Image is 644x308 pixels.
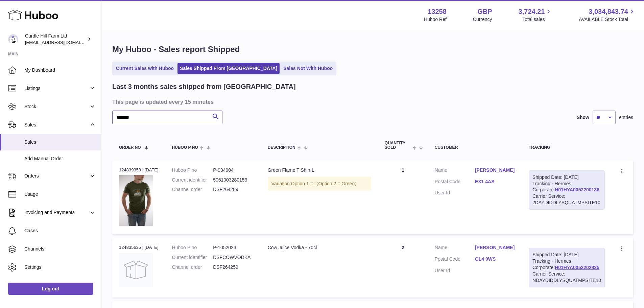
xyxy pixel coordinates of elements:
[213,254,254,261] dd: DSFCOWVODKA
[555,187,599,192] a: H01HYA0052200136
[435,190,475,196] dt: User Id
[24,246,96,252] span: Channels
[532,252,601,258] div: Shipped Date: [DATE]
[172,167,213,173] dt: Huboo P no
[112,98,631,105] h3: This page is updated every 15 minutes
[213,186,254,193] dd: DSF264289
[519,7,545,16] span: 3,724.21
[119,244,159,251] div: 124835635 | [DATE]
[172,186,213,193] dt: Channel order
[8,34,18,44] img: internalAdmin-13258@internal.huboo.com
[435,167,475,175] dt: Name
[172,177,213,183] dt: Current identifier
[579,7,636,23] a: 3,034,843.74 AVAILABLE Stock Total
[291,181,318,186] span: Option 1 = L;
[213,264,254,270] dd: DSF264259
[25,33,86,46] div: Curdle Hill Farm Ltd
[172,145,198,150] span: Huboo P no
[378,238,428,297] td: 2
[435,256,475,264] dt: Postal Code
[475,179,515,185] a: EX1 4AS
[24,191,96,197] span: Usage
[475,244,515,251] a: [PERSON_NAME]
[435,179,475,187] dt: Postal Code
[172,254,213,261] dt: Current identifier
[268,244,371,251] div: Cow Juice Vodka - 70cl
[477,7,492,16] strong: GBP
[24,264,96,270] span: Settings
[268,145,295,150] span: Description
[435,145,515,150] div: Customer
[577,114,589,121] label: Show
[529,248,605,287] div: Tracking - Hermes Corporate:
[24,156,96,162] span: Add Manual Order
[24,139,96,145] span: Sales
[589,7,628,16] span: 3,034,843.74
[112,82,296,91] h2: Last 3 months sales shipped from [GEOGRAPHIC_DATA]
[268,177,371,191] div: Variation:
[24,85,89,92] span: Listings
[519,7,553,23] a: 3,724.21 Total sales
[119,167,159,173] div: 124839358 | [DATE]
[529,145,605,150] div: Tracking
[579,16,636,23] span: AVAILABLE Stock Total
[172,264,213,270] dt: Channel order
[532,271,601,284] div: Carrier Service: NDAYDIDDLYSQUATMPSITE10
[378,160,428,235] td: 1
[619,114,633,121] span: entries
[424,16,447,23] div: Huboo Ref
[172,244,213,251] dt: Huboo P no
[24,103,89,110] span: Stock
[213,244,254,251] dd: P-1052023
[532,193,601,206] div: Carrier Service: 2DAYDIDDLYSQUATMPSITE10
[532,174,601,181] div: Shipped Date: [DATE]
[435,244,475,253] dt: Name
[281,63,335,74] a: Sales Not With Huboo
[385,141,411,150] span: Quantity Sold
[24,209,89,216] span: Invoicing and Payments
[177,63,280,74] a: Sales Shipped From [GEOGRAPHIC_DATA]
[112,44,633,55] h1: My Huboo - Sales report Shipped
[555,265,599,270] a: H01HYA0052202825
[213,167,254,173] dd: P-934904
[475,167,515,173] a: [PERSON_NAME]
[213,177,254,183] dd: 5061003280153
[522,16,552,23] span: Total sales
[8,283,93,295] a: Log out
[24,173,89,179] span: Orders
[25,40,99,45] span: [EMAIL_ADDRESS][DOMAIN_NAME]
[318,181,356,186] span: Option 2 = Green;
[473,16,492,23] div: Currency
[268,167,371,173] div: Green Flame T Shirt L
[24,122,89,128] span: Sales
[428,7,447,16] strong: 13258
[24,67,96,73] span: My Dashboard
[435,267,475,274] dt: User Id
[475,256,515,262] a: GL4 0WS
[119,253,153,287] img: no-photo.jpg
[119,145,141,150] span: Order No
[114,63,176,74] a: Current Sales with Huboo
[529,170,605,210] div: Tracking - Hermes Corporate:
[24,228,96,234] span: Cases
[119,175,153,226] img: EOB_7575EOB.jpg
